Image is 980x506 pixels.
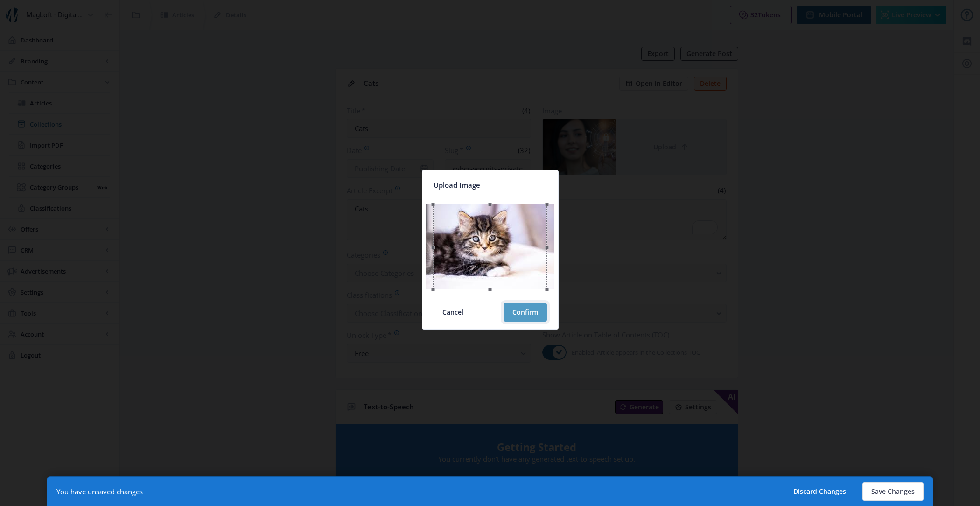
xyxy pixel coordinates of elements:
[862,482,924,501] button: Save Changes
[784,482,855,501] button: Discard Changes
[434,303,472,322] button: Cancel
[426,204,554,289] img: 9k=
[504,303,547,322] button: Confirm
[434,178,480,192] span: Upload Image
[56,487,143,496] div: You have unsaved changes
